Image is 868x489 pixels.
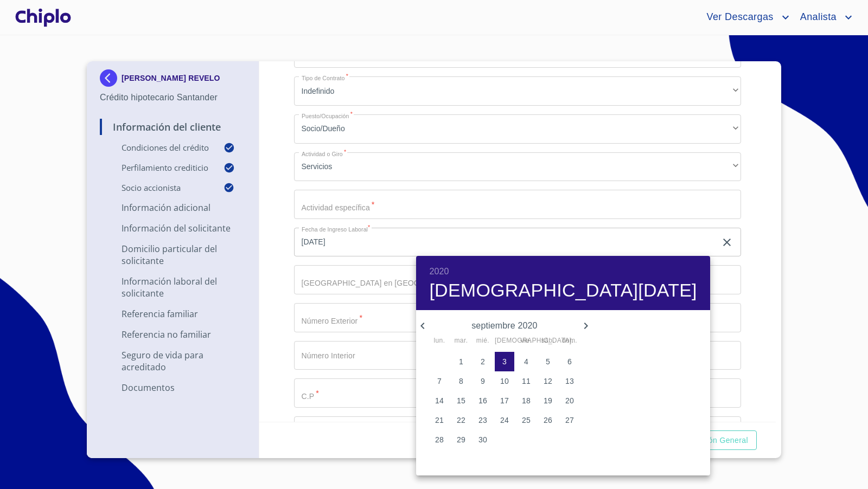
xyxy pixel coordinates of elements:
[565,395,574,406] p: 20
[560,336,579,346] span: dom.
[546,356,550,367] p: 5
[538,371,558,391] button: 12
[502,356,507,367] p: 3
[516,371,536,391] button: 11
[524,356,528,367] p: 4
[544,415,552,426] p: 26
[478,434,487,445] p: 30
[538,391,558,410] button: 19
[435,434,444,445] p: 28
[473,352,493,371] button: 2
[451,430,471,449] button: 29
[522,415,531,426] p: 25
[522,395,531,406] p: 18
[429,319,579,332] p: septiembre 2020
[430,336,449,346] span: lun.
[430,371,449,391] button: 7
[560,391,579,410] button: 20
[495,352,514,371] button: 3
[538,410,558,430] button: 26
[473,391,493,410] button: 16
[481,376,485,387] p: 9
[516,391,536,410] button: 18
[522,376,531,387] p: 11
[495,336,514,346] span: [DEMOGRAPHIC_DATA].
[538,336,558,346] span: sáb.
[560,410,579,430] button: 27
[565,376,574,387] p: 13
[567,356,572,367] p: 6
[451,352,471,371] button: 1
[565,415,574,426] p: 27
[500,376,509,387] p: 10
[544,376,552,387] p: 12
[459,356,463,367] p: 1
[560,352,579,371] button: 6
[495,391,514,410] button: 17
[495,371,514,391] button: 10
[538,352,558,371] button: 5
[451,391,471,410] button: 15
[457,434,465,445] p: 29
[516,410,536,430] button: 25
[473,430,493,449] button: 30
[429,264,449,279] button: 2020
[435,395,444,406] p: 14
[481,356,485,367] p: 2
[430,430,449,449] button: 28
[437,376,442,387] p: 7
[451,336,471,346] span: mar.
[478,415,487,426] p: 23
[451,410,471,430] button: 22
[435,415,444,426] p: 21
[473,336,493,346] span: mié.
[473,410,493,430] button: 23
[457,395,465,406] p: 15
[516,352,536,371] button: 4
[429,279,697,302] button: [DEMOGRAPHIC_DATA][DATE]
[495,410,514,430] button: 24
[500,395,509,406] p: 17
[544,395,552,406] p: 19
[459,376,463,387] p: 8
[516,336,536,346] span: vie.
[560,371,579,391] button: 13
[500,415,509,426] p: 24
[473,371,493,391] button: 9
[457,415,465,426] p: 22
[451,371,471,391] button: 8
[478,395,487,406] p: 16
[430,410,449,430] button: 21
[430,391,449,410] button: 14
